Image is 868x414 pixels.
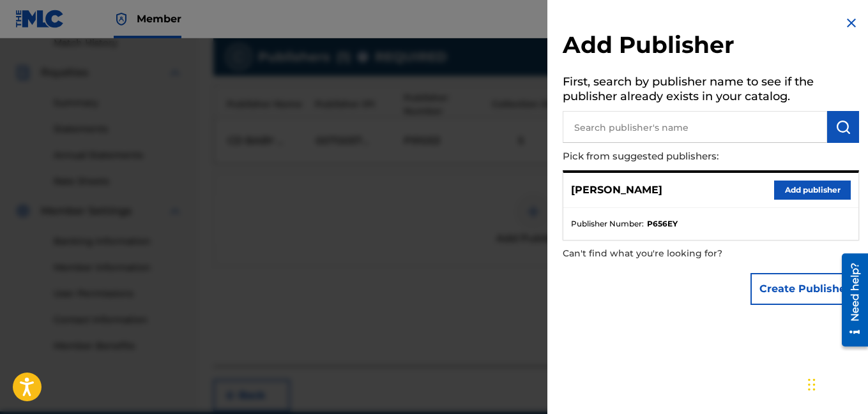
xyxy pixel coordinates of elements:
img: Top Rightsholder [114,11,129,27]
p: Can't find what you're looking for? [563,240,786,267]
p: Pick from suggested publishers: [563,143,786,170]
img: Search Works [835,119,851,135]
h2: Add Publisher [563,31,859,63]
button: Create Publisher [750,273,859,305]
div: Drag [808,366,816,404]
h5: First, search by publisher name to see if the publisher already exists in your catalog. [563,71,859,111]
span: Publisher Number : [571,218,644,230]
p: [PERSON_NAME] [571,182,662,198]
input: Search publisher's name [563,111,827,143]
strong: P656EY [647,218,678,230]
iframe: Resource Center [832,249,868,351]
button: Add publisher [774,181,851,200]
img: MLC Logo [15,10,65,28]
span: Member [137,11,181,26]
iframe: Chat Widget [804,353,868,414]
